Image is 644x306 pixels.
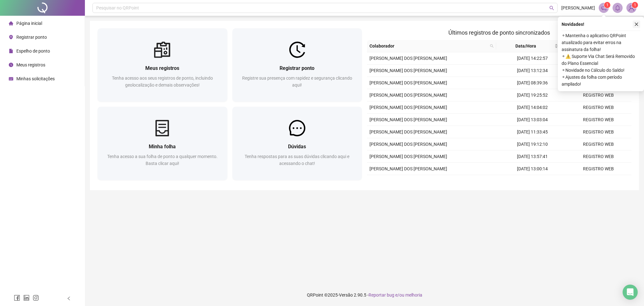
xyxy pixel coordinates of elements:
[499,138,565,150] td: [DATE] 19:12:10
[565,175,631,187] td: REGISTRO WEB
[16,62,45,67] span: Meus registros
[562,74,640,88] span: ⚬ Ajustes da folha com período ampliado!
[549,6,554,10] span: search
[369,80,447,85] span: [PERSON_NAME] DOS [PERSON_NAME]
[499,42,553,49] span: Data/Hora
[565,114,631,126] td: REGISTRO WEB
[9,35,13,39] span: environment
[9,63,13,67] span: clock-circle
[562,53,640,67] span: ⚬ ⚠️ Suporte Via Chat Será Removido do Plano Essencial
[565,138,631,150] td: REGISTRO WEB
[288,144,306,150] span: Dúvidas
[490,44,494,48] span: search
[9,76,13,81] span: schedule
[97,107,227,180] a: Minha folhaTenha acesso a sua folha de ponto a qualquer momento. Basta clicar aqui!
[369,154,447,159] span: [PERSON_NAME] DOS [PERSON_NAME]
[280,65,314,71] span: Registrar ponto
[369,93,447,98] span: [PERSON_NAME] DOS [PERSON_NAME]
[489,41,495,51] span: search
[369,56,447,61] span: [PERSON_NAME] DOS [PERSON_NAME]
[562,32,640,53] span: ⚬ Mantenha o aplicativo QRPoint atualizado para evitar erros na assinatura da folha!
[623,285,638,300] div: Open Intercom Messenger
[145,65,179,71] span: Meus registros
[561,4,595,11] span: [PERSON_NAME]
[369,117,447,122] span: [PERSON_NAME] DOS [PERSON_NAME]
[496,40,561,52] th: Data/Hora
[369,42,487,49] span: Colaborador
[565,89,631,101] td: REGISTRO WEB
[499,77,565,89] td: [DATE] 08:39:36
[97,28,227,102] a: Meus registrosTenha acesso aos seus registros de ponto, incluindo geolocalização e demais observa...
[369,166,447,171] span: [PERSON_NAME] DOS [PERSON_NAME]
[232,28,362,102] a: Registrar pontoRegistre sua presença com rapidez e segurança clicando aqui!
[499,126,565,138] td: [DATE] 11:33:45
[107,154,218,166] span: Tenha acesso a sua folha de ponto a qualquer momento. Basta clicar aqui!
[565,150,631,163] td: REGISTRO WEB
[632,2,638,8] sup: Atualize o seu contato no menu Meus Dados
[369,105,447,110] span: [PERSON_NAME] DOS [PERSON_NAME]
[16,35,47,40] span: Registrar ponto
[9,21,13,25] span: home
[14,295,20,301] span: facebook
[16,21,42,26] span: Página inicial
[499,150,565,163] td: [DATE] 13:57:41
[562,21,584,28] span: Novidades !
[33,295,39,301] span: instagram
[499,114,565,126] td: [DATE] 13:03:04
[499,52,565,65] td: [DATE] 14:22:57
[634,3,636,7] span: 1
[85,284,644,306] footer: QRPoint © 2025 - 2.90.5 -
[565,163,631,175] td: REGISTRO WEB
[448,29,550,36] span: Últimos registros de ponto sincronizados
[67,296,71,301] span: left
[601,5,607,11] span: notification
[562,67,640,74] span: ⚬ Novidade no Cálculo do Saldo!
[369,129,447,134] span: [PERSON_NAME] DOS [PERSON_NAME]
[499,175,565,187] td: [DATE] 08:39:00
[499,89,565,101] td: [DATE] 19:25:52
[112,76,213,88] span: Tenha acesso aos seus registros de ponto, incluindo geolocalização e demais observações!
[615,5,620,11] span: bell
[634,22,639,26] span: close
[606,3,608,7] span: 1
[369,142,447,147] span: [PERSON_NAME] DOS [PERSON_NAME]
[149,144,176,150] span: Minha folha
[245,154,349,166] span: Tenha respostas para as suas dúvidas clicando aqui e acessando o chat!
[499,101,565,114] td: [DATE] 14:04:02
[499,65,565,77] td: [DATE] 13:12:34
[369,292,422,297] span: Reportar bug e/ou melhoria
[499,163,565,175] td: [DATE] 13:00:14
[565,101,631,114] td: REGISTRO WEB
[9,49,13,53] span: file
[23,295,30,301] span: linkedin
[242,76,352,88] span: Registre sua presença com rapidez e segurança clicando aqui!
[604,2,610,8] sup: 1
[16,76,55,81] span: Minhas solicitações
[565,126,631,138] td: REGISTRO WEB
[627,3,636,13] img: 83332
[16,48,50,54] span: Espelho de ponto
[232,107,362,180] a: DúvidasTenha respostas para as suas dúvidas clicando aqui e acessando o chat!
[369,68,447,73] span: [PERSON_NAME] DOS [PERSON_NAME]
[339,292,353,297] span: Versão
